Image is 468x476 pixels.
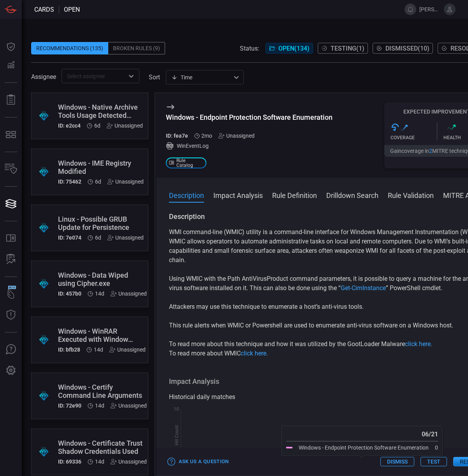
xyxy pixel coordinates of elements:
span: Cards [34,6,54,13]
span: Dismissed ( 10 ) [385,45,429,52]
text: Hit Count [174,425,179,445]
span: Sep 02, 2025 8:34 AM [95,458,104,465]
button: Threat Intelligence [2,306,20,324]
div: Windows - Endpoint Protection Software Enumeration [166,113,333,121]
button: Wingman [2,285,20,303]
div: Unassigned [111,402,147,409]
button: Rule Catalog [2,229,20,248]
button: Ask Us A Question [2,340,20,359]
button: Inventory [2,160,20,178]
button: MITRE - Detection Posture [2,125,20,144]
button: Dashboard [2,37,20,56]
button: Open(134) [266,43,313,54]
span: Sep 10, 2025 7:29 AM [94,122,100,129]
label: sort [149,73,160,81]
h5: ID: 7e074 [58,234,81,241]
div: Unassigned [107,234,144,241]
div: Windows - IME Registry Modified [58,159,144,175]
span: Assignee [31,73,56,80]
span: Sep 02, 2025 8:34 AM [95,290,104,297]
button: Dismiss [380,457,414,466]
div: Linux - Possible GRUB Update for Persistence [58,215,144,231]
div: Unassigned [111,290,147,297]
span: Sep 10, 2025 7:29 AM [95,234,101,241]
div: Unassigned [111,458,147,465]
a: Get-CimInstance [341,284,386,292]
span: Jul 29, 2025 3:17 AM [201,133,212,139]
button: Reports [2,91,20,109]
span: Status: [240,45,259,52]
a: click here. [405,340,432,348]
span: 2 [429,148,432,154]
button: ALERT ANALYSIS [2,250,20,269]
button: Rule Definition [272,190,317,199]
h5: ID: fea7e [166,133,188,139]
span: open [64,6,80,13]
h5: ID: 69336 [58,458,81,465]
h5: ID: 75462 [58,178,81,185]
div: Windows - WinRAR Executed with Window Suppression Flag [58,327,146,343]
button: Preferences [2,361,20,380]
text: 10 [174,406,179,412]
h5: ID: bfb28 [58,346,80,353]
div: Unassigned [107,122,143,129]
div: Windows - Certify Command Line Arguments [58,383,147,399]
button: Description [169,190,204,199]
div: Broken Rules (9) [108,42,165,54]
div: WinEventLog [166,142,333,150]
div: Windows - Data Wiped using Cipher.exe [58,271,147,287]
span: [PERSON_NAME].[PERSON_NAME] [419,6,441,12]
h5: ID: 72e90 [58,402,81,409]
div: Coverage [391,135,437,140]
button: Test [420,457,447,466]
div: Unassigned [107,178,144,185]
button: Detections [2,56,20,75]
div: Recommendations (135) [31,42,108,54]
div: Windows - Native Archive Tools Usage Detected (MuddyWater) [58,103,143,119]
span: Sep 10, 2025 7:29 AM [95,178,101,185]
div: Time [171,73,231,81]
span: Sep 02, 2025 8:34 AM [95,402,104,409]
h5: ID: e2cc4 [58,122,81,129]
button: Cards [2,194,20,213]
span: Sep 02, 2025 8:34 AM [94,346,103,353]
span: Open ( 134 ) [278,45,310,52]
input: Select assignee [64,71,124,81]
span: Testing ( 1 ) [331,45,364,52]
div: Windows - Certificate Trust Shadow Credentials Used [58,439,147,455]
a: click here. [241,350,268,357]
div: Unassigned [109,346,146,353]
button: Testing(1) [318,43,368,54]
div: Unassigned [218,133,255,139]
button: Ask Us a Question [166,456,231,468]
h5: ID: 457b0 [58,290,81,297]
button: Dismissed(10) [373,43,433,54]
button: Rule Validation [388,190,434,199]
button: Impact Analysis [213,190,263,199]
span: Rule Catalog [176,158,203,168]
button: Drilldown Search [326,190,378,199]
button: Open [126,71,137,82]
